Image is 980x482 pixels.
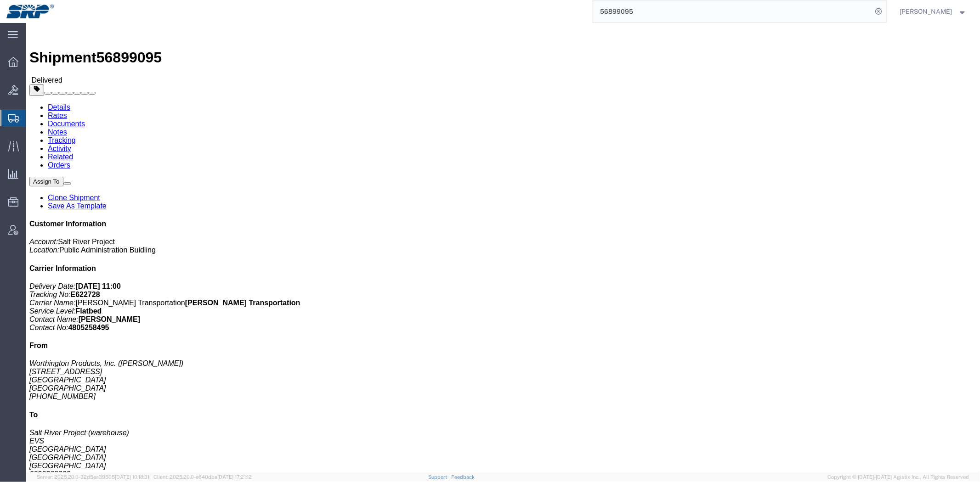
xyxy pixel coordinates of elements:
[900,6,968,17] button: [PERSON_NAME]
[6,5,54,18] img: logo
[593,0,872,22] input: Search for shipment number, reference number
[37,474,149,480] span: Server: 2025.20.0-32d5ea39505
[26,23,980,472] iframe: FS Legacy Container
[115,474,149,480] span: [DATE] 10:18:31
[153,474,252,480] span: Client: 2025.20.0-e640dba
[827,473,969,481] span: Copyright © [DATE]-[DATE] Agistix Inc., All Rights Reserved
[900,6,952,17] span: Marissa Camacho
[217,474,252,480] span: [DATE] 17:21:12
[451,474,475,480] a: Feedback
[428,474,451,480] a: Support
